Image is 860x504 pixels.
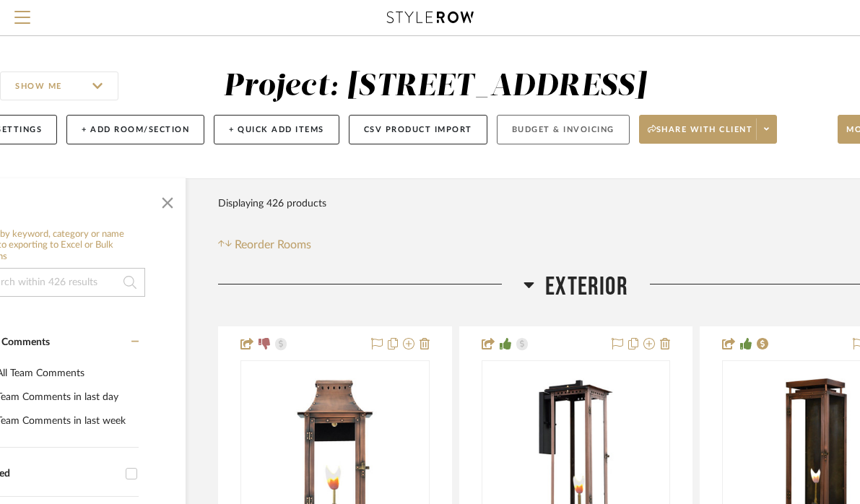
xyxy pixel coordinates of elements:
[497,115,630,144] button: Budget & Invoicing
[218,236,311,253] button: Reorder Rooms
[218,189,326,218] div: Displaying 426 products
[235,236,311,253] span: Reorder Rooms
[223,71,647,102] div: Project: [STREET_ADDRESS]
[545,271,628,303] span: Exterior
[153,186,182,214] button: Close
[648,124,753,146] span: Share with client
[214,115,339,144] button: + Quick Add Items
[349,115,487,144] button: CSV Product Import
[639,115,778,144] button: Share with client
[66,115,204,144] button: + Add Room/Section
